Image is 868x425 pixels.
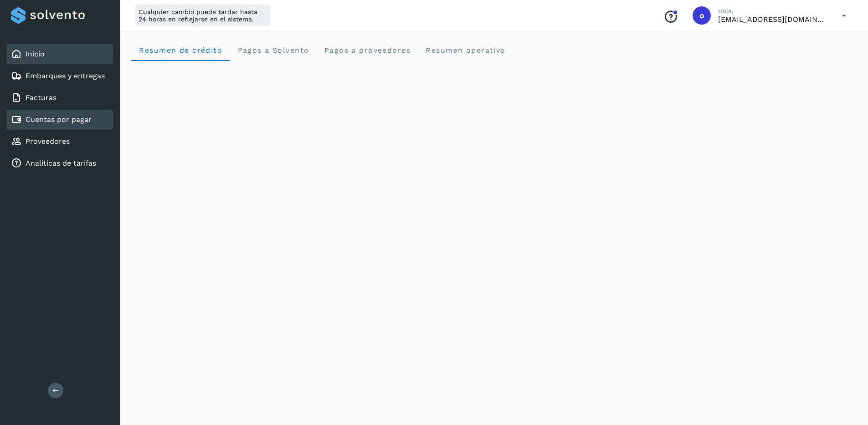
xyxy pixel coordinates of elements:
[6,153,113,173] div: Analiticas de tarifas
[324,46,411,55] span: Pagos a proveedores
[718,7,827,15] p: Hola,
[26,93,56,102] a: Facturas
[139,46,222,55] span: Resumen de crédito
[425,46,506,55] span: Resumen operativo
[6,44,113,64] div: Inicio
[718,15,827,24] p: oscar@solvento.mx
[26,71,105,80] a: Embarques y entregas
[26,50,45,58] a: Inicio
[6,110,113,130] div: Cuentas por pagar
[26,115,92,124] a: Cuentas por pagar
[135,5,271,26] div: Cualquier cambio puede tardar hasta 24 horas en reflejarse en el sistema.
[26,159,96,167] a: Analiticas de tarifas
[237,46,309,55] span: Pagos a Solvento
[26,137,70,146] a: Proveedores
[6,66,113,86] div: Embarques y entregas
[6,88,113,108] div: Facturas
[6,132,113,152] div: Proveedores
